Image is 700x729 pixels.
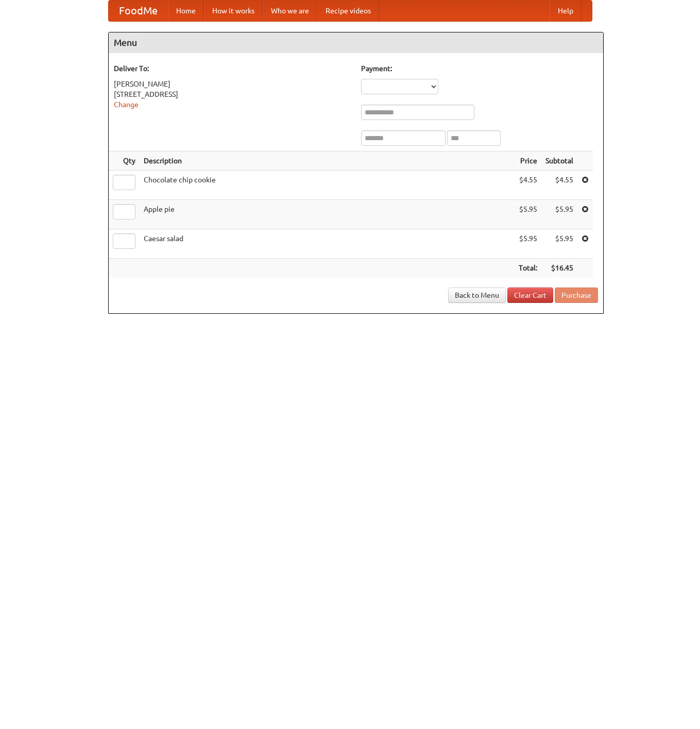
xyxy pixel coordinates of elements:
[114,89,351,99] div: [STREET_ADDRESS]
[140,171,515,200] td: Chocolate chip cookie
[541,259,577,278] th: $16.45
[515,259,541,278] th: Total:
[204,1,263,21] a: How it works
[114,63,351,74] h5: Deliver To:
[448,287,506,303] a: Back to Menu
[515,229,541,259] td: $5.95
[109,32,603,53] h4: Menu
[361,63,598,74] h5: Payment:
[541,229,577,259] td: $5.95
[541,200,577,229] td: $5.95
[140,151,515,171] th: Description
[555,287,598,303] button: Purchase
[515,200,541,229] td: $5.95
[507,287,553,303] a: Clear Cart
[109,151,140,171] th: Qty
[168,1,204,21] a: Home
[317,1,379,21] a: Recipe videos
[515,151,541,171] th: Price
[541,151,577,171] th: Subtotal
[515,171,541,200] td: $4.55
[114,100,139,109] a: Change
[109,1,168,21] a: FoodMe
[140,229,515,259] td: Caesar salad
[263,1,317,21] a: Who we are
[140,200,515,229] td: Apple pie
[114,79,351,89] div: [PERSON_NAME]
[550,1,582,21] a: Help
[541,171,577,200] td: $4.55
